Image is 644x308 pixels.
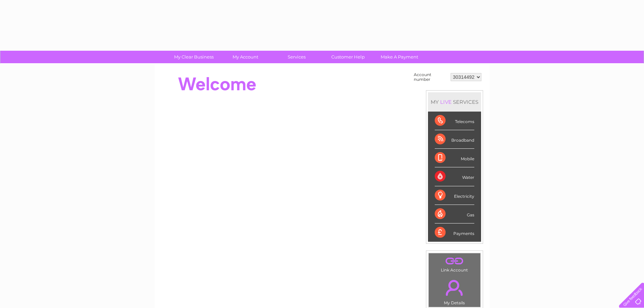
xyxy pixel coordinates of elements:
a: . [430,276,479,300]
div: LIVE [439,99,453,105]
td: Link Account [428,253,481,274]
div: Gas [435,205,474,223]
a: Services [269,51,325,63]
div: Mobile [435,149,474,167]
div: Payments [435,223,474,242]
div: Broadband [435,130,474,149]
a: My Clear Business [166,51,222,63]
td: Account number [412,71,449,84]
div: Telecoms [435,112,474,130]
a: . [430,255,479,267]
div: Water [435,167,474,186]
a: Customer Help [320,51,376,63]
td: My Details [428,274,481,307]
div: Electricity [435,186,474,205]
div: MY SERVICES [428,92,481,112]
a: My Account [217,51,273,63]
a: Make A Payment [372,51,427,63]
